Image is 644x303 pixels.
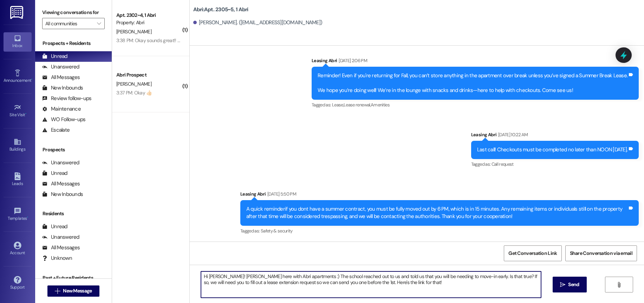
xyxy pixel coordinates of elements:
[318,72,627,94] div: Reminder! Even if you're returning for Fall, you can’t store anything in the apartment over break...
[344,102,371,108] span: Lease renewal ,
[560,282,565,288] i: 
[492,161,514,167] span: Call request
[496,131,528,138] div: [DATE] 10:22 AM
[42,180,80,187] div: All Messages
[332,102,344,108] span: Lease ,
[116,71,181,79] div: Abri Prospect
[42,170,67,177] div: Unread
[42,95,91,102] div: Review follow-ups
[27,215,28,220] span: •
[116,12,181,19] div: Apt. 2302~4, 1 Abri
[312,57,639,67] div: Leasing Abri
[35,274,112,282] div: Past + Future Residents
[4,239,32,258] a: Account
[201,271,541,298] textarea: Hi [PERSON_NAME]! [PERSON_NAME] here with Abri apartments :) The school reached out to us and tol...
[42,191,83,198] div: New Inbounds
[193,6,248,13] b: Abri: Apt. 2305~5, 1 Abri
[42,244,80,251] div: All Messages
[4,136,32,155] a: Buildings
[10,6,25,19] img: ResiDesk Logo
[240,226,639,236] div: Tagged as:
[371,102,390,108] span: Amenities
[504,245,561,261] button: Get Conversation Link
[477,146,627,153] div: Last call! Checkouts must be completed no later than NOON [DATE].
[47,285,99,297] button: New Message
[568,281,579,288] span: Send
[116,90,152,96] div: 3:37 PM: Okay 👍🏻
[45,18,93,29] input: All communities
[42,63,79,71] div: Unanswered
[42,233,79,241] div: Unanswered
[4,32,32,51] a: Inbox
[4,170,32,189] a: Leads
[42,159,79,166] div: Unanswered
[4,205,32,224] a: Templates •
[616,282,622,288] i: 
[246,205,627,220] div: A quick reminderif you dont have a summer contract, you must be fully moved out by 6 PM, which is...
[553,277,587,292] button: Send
[42,255,72,262] div: Unknown
[4,274,32,293] a: Support
[116,19,181,26] div: Property: Abri
[337,57,367,64] div: [DATE] 2:06 PM
[42,116,85,123] div: WO Follow-ups
[4,101,32,120] a: Site Visit •
[565,245,637,261] button: Share Conversation via email
[312,100,639,110] div: Tagged as:
[35,146,112,153] div: Prospects
[266,190,296,198] div: [DATE] 5:50 PM
[42,84,83,92] div: New Inbounds
[42,105,81,113] div: Maintenance
[240,190,639,200] div: Leasing Abri
[116,28,151,35] span: [PERSON_NAME]
[570,250,632,257] span: Share Conversation via email
[31,77,32,82] span: •
[116,37,218,44] div: 3:38 PM: Okay sounds great!! Thank you so much!
[193,19,323,26] div: [PERSON_NAME]. ([EMAIL_ADDRESS][DOMAIN_NAME])
[471,159,639,169] div: Tagged as:
[471,131,639,141] div: Leasing Abri
[42,53,67,60] div: Unread
[42,74,80,81] div: All Messages
[63,287,92,295] span: New Message
[42,126,70,134] div: Escalate
[508,250,557,257] span: Get Conversation Link
[35,40,112,47] div: Prospects + Residents
[116,81,151,87] span: [PERSON_NAME]
[97,21,101,26] i: 
[42,7,105,18] label: Viewing conversations for
[35,210,112,217] div: Residents
[42,223,67,230] div: Unread
[55,288,60,294] i: 
[261,228,293,234] span: Safety & security
[25,111,26,116] span: •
